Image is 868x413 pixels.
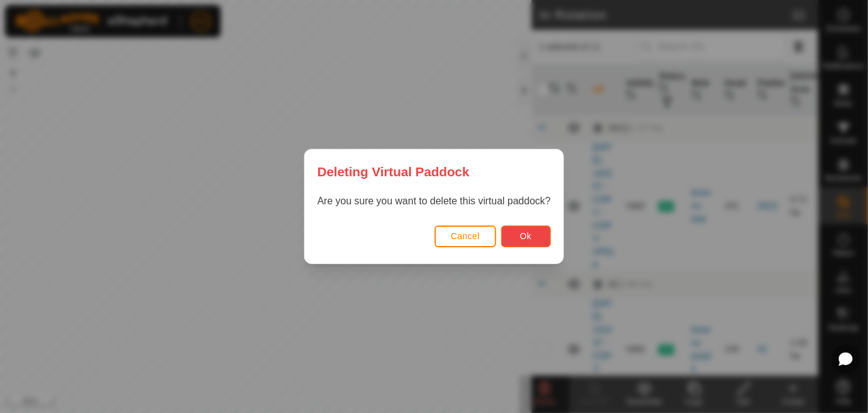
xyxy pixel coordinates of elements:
[501,225,551,247] button: Ok
[317,194,550,209] p: Are you sure you want to delete this virtual paddock?
[451,231,480,241] span: Cancel
[435,225,496,247] button: Cancel
[317,162,469,181] span: Deleting Virtual Paddock
[520,231,532,241] span: Ok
